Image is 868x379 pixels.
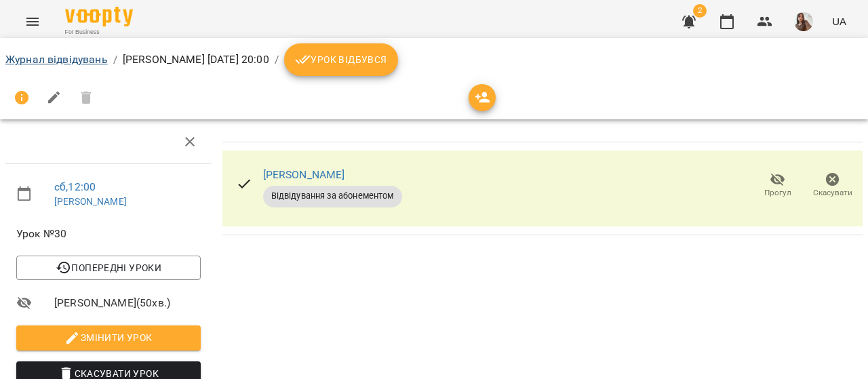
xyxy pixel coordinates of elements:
img: Voopty Logo [65,7,133,26]
li: / [113,52,117,68]
span: Урок №30 [16,226,201,242]
a: сб , 12:00 [54,180,96,193]
span: UA [832,14,846,28]
button: Прогул [750,167,805,205]
button: Menu [16,5,49,38]
p: [PERSON_NAME] [DATE] 20:00 [123,52,269,68]
span: [PERSON_NAME] ( 50 хв. ) [54,295,201,311]
span: Змінити урок [27,330,190,346]
button: Урок відбувся [284,43,398,76]
span: Відвідування за абонементом [263,190,402,202]
li: / [275,52,279,68]
img: e785d2f60518c4d79e432088573c6b51.jpg [794,12,813,31]
nav: breadcrumb [5,43,863,76]
a: [PERSON_NAME] [263,168,345,181]
a: [PERSON_NAME] [54,196,127,207]
span: Урок відбувся [295,52,387,68]
button: UA [827,9,852,34]
span: For Business [65,28,133,37]
button: Скасувати [805,167,860,205]
span: Прогул [764,187,791,199]
button: Змінити урок [16,325,201,350]
a: Журнал відвідувань [5,53,108,66]
span: Попередні уроки [27,260,190,276]
button: Попередні уроки [16,256,201,280]
span: 2 [693,4,707,18]
span: Скасувати [813,187,852,199]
